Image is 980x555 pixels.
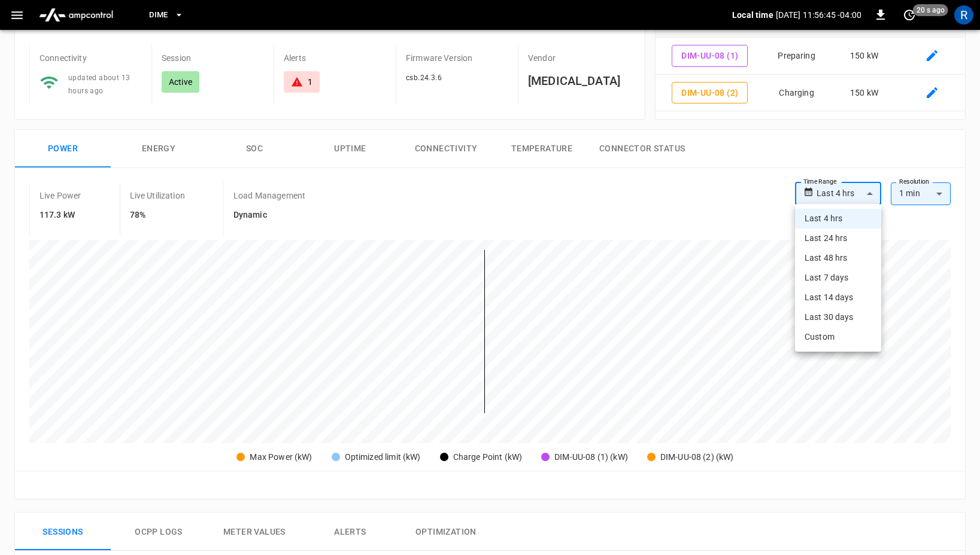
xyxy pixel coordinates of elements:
[795,209,881,228] li: Last 4 hrs
[795,327,881,347] li: Custom
[795,228,881,248] li: Last 24 hrs
[795,307,881,327] li: Last 30 days
[795,268,881,288] li: Last 7 days
[795,288,881,307] li: Last 14 days
[795,248,881,268] li: Last 48 hrs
